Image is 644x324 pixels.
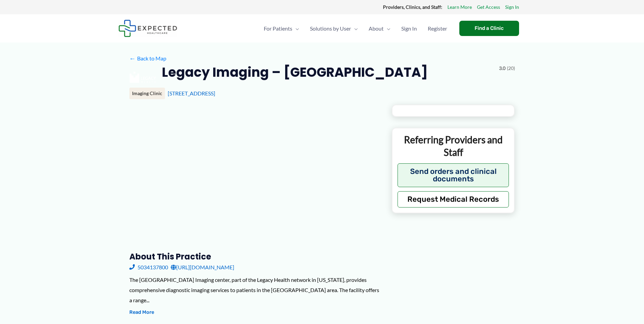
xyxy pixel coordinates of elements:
[351,17,358,40] span: Menu Toggle
[383,4,442,10] strong: Providers, Clinics, and Staff:
[447,3,472,12] a: Learn More
[129,262,168,272] a: 5034137800
[129,251,381,262] h3: About this practice
[264,17,292,40] span: For Patients
[363,17,396,40] a: AboutMenu Toggle
[305,17,363,40] a: Solutions by UserMenu Toggle
[398,191,509,208] button: Request Medical Records
[384,17,390,40] span: Menu Toggle
[499,64,505,73] span: 3.0
[292,17,299,40] span: Menu Toggle
[129,308,154,317] button: Read More
[129,275,381,305] div: The [GEOGRAPHIC_DATA] Imaging center, part of the Legacy Health network in [US_STATE], provides c...
[171,262,234,272] a: [URL][DOMAIN_NAME]
[129,55,136,61] span: ←
[168,90,215,96] a: [STREET_ADDRESS]
[398,163,509,187] button: Send orders and clinical documents
[505,3,519,12] a: Sign In
[459,21,519,36] a: Find a Clinic
[428,17,447,40] span: Register
[369,17,384,40] span: About
[258,17,305,40] a: For PatientsMenu Toggle
[422,17,453,40] a: Register
[310,17,351,40] span: Solutions by User
[507,64,515,73] span: (20)
[398,133,509,158] p: Referring Providers and Staff
[162,64,428,80] h2: Legacy Imaging – [GEOGRAPHIC_DATA]
[396,17,422,40] a: Sign In
[129,53,166,64] a: ←Back to Map
[477,3,500,12] a: Get Access
[129,88,165,99] div: Imaging Clinic
[401,17,417,40] span: Sign In
[118,20,177,37] img: Expected Healthcare Logo - side, dark font, small
[258,17,453,40] nav: Primary Site Navigation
